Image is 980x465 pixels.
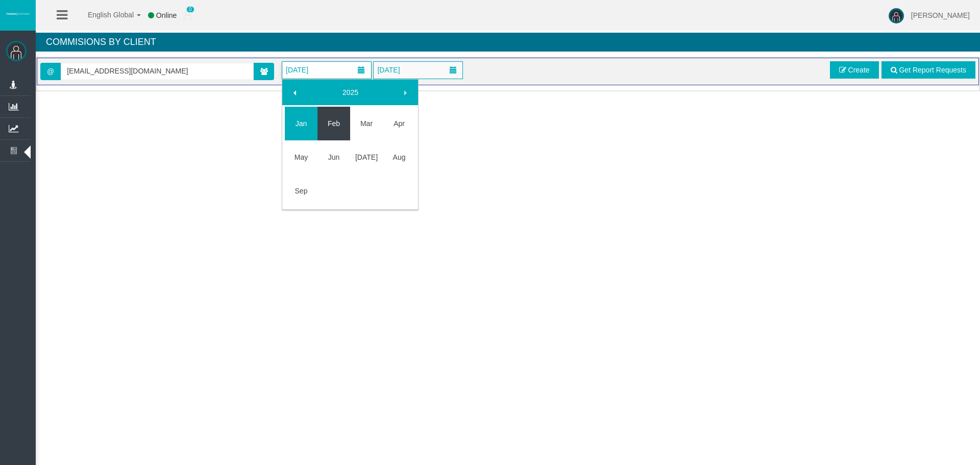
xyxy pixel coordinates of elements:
[374,63,403,77] span: [DATE]
[848,66,870,74] span: Create
[307,83,395,102] a: 2025
[317,114,350,133] a: Feb
[156,11,177,19] span: Online
[75,11,134,19] span: English Global
[350,148,383,166] a: [DATE]
[283,63,311,77] span: [DATE]
[911,11,970,19] span: [PERSON_NAME]
[186,6,194,13] span: 0
[61,63,253,79] input: Search partner...
[350,114,383,133] a: Mar
[5,12,31,16] img: logo.svg
[317,148,350,166] a: Jun
[899,66,966,74] span: Get Report Requests
[383,148,415,166] a: Aug
[889,8,904,23] img: user-image
[285,182,317,200] a: Sep
[36,33,980,52] h4: Commisions By Client
[184,11,192,21] img: user_small.png
[383,114,415,133] a: Apr
[40,63,61,80] span: @
[285,107,317,140] td: Current focused date is Wednesday, January 01, 2025
[285,114,317,133] a: Jan
[285,148,317,166] a: May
